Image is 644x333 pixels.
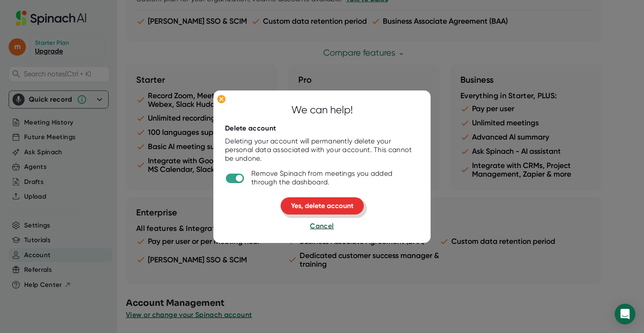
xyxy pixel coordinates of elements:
div: Remove Spinach from meetings you added through the dashboard. [251,169,419,187]
div: Deleting your account will permanently delete your personal data associated with your account. Th... [225,137,419,163]
div: We can help! [291,102,353,118]
button: Yes, delete account [281,197,364,215]
div: Open Intercom Messenger [615,304,635,324]
span: Cancel [310,222,334,230]
div: Delete account [225,124,276,133]
button: Cancel [310,221,334,231]
span: Yes, delete account [291,202,353,210]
